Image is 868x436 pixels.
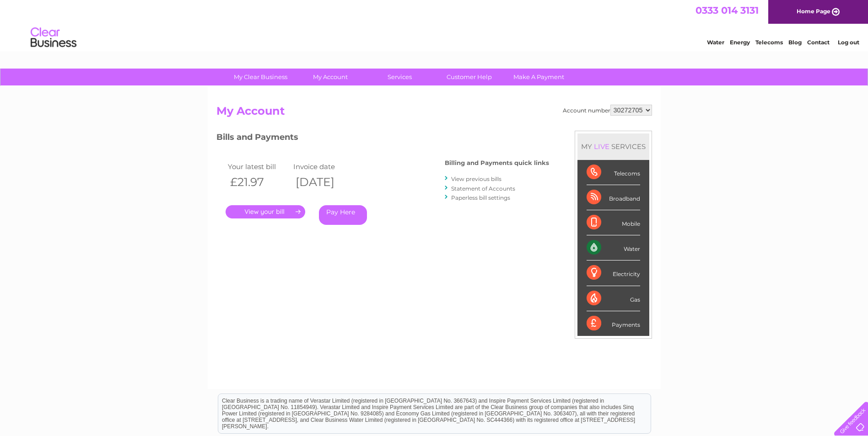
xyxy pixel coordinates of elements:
[362,69,437,85] a: Services
[587,286,640,311] div: Gas
[501,69,577,85] a: Make A Payment
[216,131,549,147] h3: Bills and Payments
[451,175,501,182] a: View previous bills
[226,160,291,173] td: Your latest bill
[730,39,750,46] a: Energy
[451,185,515,192] a: Statement of Accounts
[695,5,759,16] a: 0333 014 3131
[216,105,652,122] h2: My Account
[788,39,802,46] a: Blog
[319,205,367,225] a: Pay Here
[563,105,652,116] div: Account number
[291,173,357,191] th: [DATE]
[292,69,368,85] a: My Account
[587,311,640,336] div: Payments
[451,194,510,201] a: Paperless bill settings
[587,261,640,286] div: Electricity
[223,69,298,85] a: My Clear Business
[587,160,640,185] div: Telecoms
[30,24,77,52] img: logo.png
[707,39,724,46] a: Water
[587,210,640,235] div: Mobile
[587,185,640,210] div: Broadband
[431,69,507,85] a: Customer Help
[807,39,830,46] a: Contact
[218,5,651,44] div: Clear Business is a trading name of Verastar Limited (registered in [GEOGRAPHIC_DATA] No. 3667643...
[587,235,640,261] div: Water
[291,160,357,173] td: Invoice date
[755,39,783,46] a: Telecoms
[445,160,549,166] h4: Billing and Payments quick links
[838,39,859,46] a: Log out
[226,205,305,218] a: .
[577,133,649,160] div: MY SERVICES
[592,142,611,151] div: LIVE
[226,173,291,191] th: £21.97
